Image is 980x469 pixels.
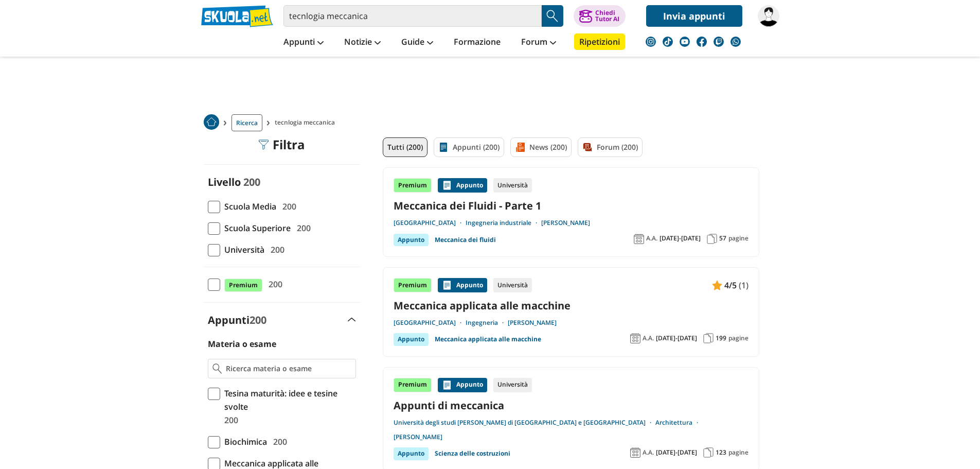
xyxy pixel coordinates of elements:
[545,8,560,24] img: Cerca appunti, riassunti o versioni
[220,435,267,448] span: Biochimica
[466,319,508,327] a: Ingegneria
[264,277,282,291] span: 200
[220,221,291,235] span: Scuola Superiore
[643,448,654,457] span: A.A.
[281,33,326,52] a: Appunti
[435,333,541,345] a: Meccanica applicata alle macchine
[724,279,737,292] span: 4/5
[394,234,429,246] div: Appunto
[258,140,269,150] img: Filtra filtri mobile
[758,5,779,27] img: Fraaancesco
[220,413,238,427] span: 200
[438,178,487,193] div: Appunto
[204,114,219,130] img: Home
[663,37,673,47] img: tiktok
[712,280,722,290] img: Appunti contenuto
[348,318,356,322] img: Apri e chiudi sezione
[266,243,284,256] span: 200
[220,243,264,256] span: Università
[224,279,262,292] span: Premium
[542,5,563,27] button: Search Button
[250,313,266,327] span: 200
[519,33,559,52] a: Forum
[643,334,654,342] span: A.A.
[394,178,432,193] div: Premium
[383,137,427,157] a: Tutti (200)
[493,378,532,392] div: Università
[278,200,296,213] span: 200
[394,319,466,327] a: [GEOGRAPHIC_DATA]
[515,142,525,152] img: News filtro contenuto
[394,219,466,227] a: [GEOGRAPHIC_DATA]
[258,137,305,152] div: Filtra
[394,333,429,345] div: Appunto
[394,299,749,312] a: Meccanica applicata alle macchine
[394,433,442,441] a: [PERSON_NAME]
[434,137,504,157] a: Appunti (200)
[646,5,742,27] a: Invia appunti
[231,114,262,131] a: Ricerca
[660,234,701,242] span: [DATE]-[DATE]
[630,333,640,343] img: Anno accademico
[394,419,655,427] a: Università degli studi [PERSON_NAME] di [GEOGRAPHIC_DATA] e [GEOGRAPHIC_DATA]
[656,448,697,457] span: [DATE]-[DATE]
[208,338,276,350] label: Materia o esame
[716,448,726,457] span: 123
[342,33,383,52] a: Notizie
[243,175,260,189] span: 200
[438,278,487,292] div: Appunto
[714,37,724,47] img: twitch
[578,137,643,157] a: Forum (200)
[438,142,449,152] img: Appunti filtro contenuto
[226,363,351,374] input: Ricerca materia o esame
[442,180,452,190] img: Appunti contenuto
[728,448,749,457] span: pagine
[293,221,311,235] span: 200
[582,142,593,152] img: Forum filtro contenuto
[394,378,432,392] div: Premium
[435,447,510,460] a: Scienza delle costruzioni
[634,234,644,244] img: Anno accademico
[646,37,656,47] img: instagram
[739,279,749,292] span: (1)
[283,5,542,27] input: Cerca appunti, riassunti o versioni
[730,37,741,47] img: WhatsApp
[510,137,572,157] a: News (200)
[728,234,749,242] span: pagine
[442,380,452,390] img: Appunti contenuto
[493,278,532,292] div: Università
[438,378,487,392] div: Appunto
[697,37,707,47] img: facebook
[466,219,541,227] a: Ingegneria industriale
[508,319,557,327] a: [PERSON_NAME]
[655,419,702,427] a: Architettura
[275,114,339,131] span: tecnlogia meccanica
[394,398,749,412] a: Appunti di meccanica
[716,334,726,342] span: 199
[394,278,432,292] div: Premium
[269,435,287,448] span: 200
[703,447,714,458] img: Pagine
[204,114,219,131] a: Home
[728,334,749,342] span: pagine
[680,37,690,47] img: youtube
[703,333,714,343] img: Pagine
[595,10,619,22] div: Chiedi Tutor AI
[435,234,496,246] a: Meccanica dei fluidi
[656,334,697,342] span: [DATE]-[DATE]
[442,280,452,290] img: Appunti contenuto
[630,447,640,458] img: Anno accademico
[493,178,532,193] div: Università
[394,199,749,213] a: Meccanica dei Fluidi - Parte 1
[394,447,429,460] div: Appunto
[707,234,717,244] img: Pagine
[212,363,222,374] img: Ricerca materia o esame
[208,175,241,189] label: Livello
[541,219,590,227] a: [PERSON_NAME]
[451,33,503,52] a: Formazione
[719,234,726,242] span: 57
[646,234,657,242] span: A.A.
[399,33,436,52] a: Guide
[220,200,276,213] span: Scuola Media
